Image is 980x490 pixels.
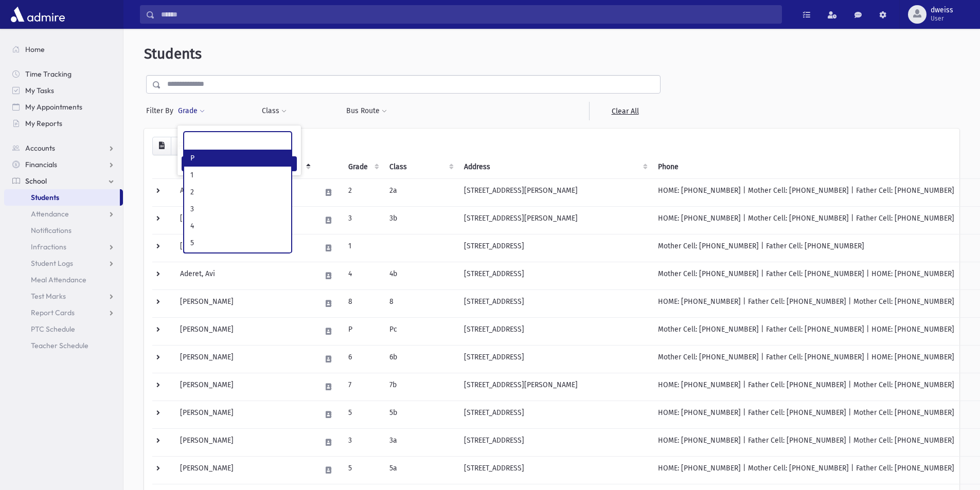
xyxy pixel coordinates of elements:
span: Accounts [25,143,55,153]
a: My Appointments [4,99,123,115]
td: [PERSON_NAME] [174,373,315,401]
a: PTC Schedule [4,321,123,337]
button: CSV [152,137,171,155]
td: Aderet, Avi [174,262,315,289]
td: 6 [342,345,383,373]
a: Attendance [4,206,123,222]
td: [PERSON_NAME] [174,289,315,317]
span: Students [144,45,202,62]
td: [STREET_ADDRESS][PERSON_NAME] [458,206,652,234]
a: Teacher Schedule [4,337,123,354]
td: [STREET_ADDRESS][PERSON_NAME] [458,178,652,206]
span: Meal Attendance [31,275,86,284]
a: Infractions [4,239,123,255]
td: 5a [383,456,458,484]
button: Grade [177,102,205,120]
td: 2 [342,178,383,206]
span: Time Tracking [25,69,72,79]
td: 4b [383,262,458,289]
a: Accounts [4,140,123,156]
li: 1 [184,167,291,184]
td: [STREET_ADDRESS] [458,456,652,484]
button: Bus Route [346,102,387,120]
td: 6b [383,345,458,373]
td: Abikhzer, [GEOGRAPHIC_DATA] [174,178,315,206]
th: Student: activate to sort column descending [174,155,315,179]
td: [STREET_ADDRESS] [458,345,652,373]
td: 2a [383,178,458,206]
input: Search [155,5,781,24]
span: My Appointments [25,102,82,112]
td: [PERSON_NAME] [174,206,315,234]
td: P [342,317,383,345]
th: Grade: activate to sort column ascending [342,155,383,179]
a: My Tasks [4,82,123,99]
td: [PERSON_NAME] [174,234,315,262]
a: Student Logs [4,255,123,271]
td: [STREET_ADDRESS] [458,289,652,317]
button: Print [171,137,191,155]
td: 5 [342,456,383,484]
td: 5b [383,401,458,428]
span: Filter By [146,105,177,116]
span: Report Cards [31,308,75,317]
img: AdmirePro [8,4,67,25]
a: Test Marks [4,288,123,304]
a: Meal Attendance [4,271,123,288]
a: Students [4,189,120,206]
li: 2 [184,184,291,201]
td: [STREET_ADDRESS] [458,262,652,289]
td: 5 [342,401,383,428]
a: My Reports [4,115,123,132]
td: 8 [383,289,458,317]
td: 1 [342,234,383,262]
td: [STREET_ADDRESS] [458,428,652,456]
span: Infractions [31,242,66,251]
span: User [931,14,953,23]
a: Notifications [4,222,123,239]
span: Student Logs [31,259,73,268]
td: [STREET_ADDRESS] [458,317,652,345]
td: 7b [383,373,458,401]
a: Financials [4,156,123,173]
a: Home [4,41,123,58]
li: 5 [184,234,291,251]
button: Class [261,102,287,120]
a: Report Cards [4,304,123,321]
td: [PERSON_NAME] [174,345,315,373]
span: My Tasks [25,86,54,95]
span: Students [31,193,59,202]
li: 6 [184,251,291,268]
td: [STREET_ADDRESS] [458,234,652,262]
button: Filter [182,156,297,171]
a: School [4,173,123,189]
span: Notifications [31,226,72,235]
span: School [25,176,47,186]
td: Pc [383,317,458,345]
a: Time Tracking [4,66,123,82]
li: 3 [184,201,291,217]
td: [STREET_ADDRESS][PERSON_NAME] [458,373,652,401]
td: 4 [342,262,383,289]
td: [PERSON_NAME] [174,456,315,484]
td: 8 [342,289,383,317]
span: Teacher Schedule [31,341,88,350]
td: 3 [342,428,383,456]
span: Test Marks [31,292,66,301]
td: 3a [383,428,458,456]
li: P [184,150,291,167]
th: Class: activate to sort column ascending [383,155,458,179]
td: 3 [342,206,383,234]
span: Financials [25,160,57,169]
span: Attendance [31,209,69,219]
td: [STREET_ADDRESS] [458,401,652,428]
th: Address: activate to sort column ascending [458,155,652,179]
span: My Reports [25,119,62,128]
span: PTC Schedule [31,324,75,334]
td: [PERSON_NAME] [174,428,315,456]
a: Clear All [589,102,661,120]
span: Home [25,45,45,54]
td: [PERSON_NAME] [174,401,315,428]
li: 4 [184,217,291,234]
td: [PERSON_NAME] [174,317,315,345]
